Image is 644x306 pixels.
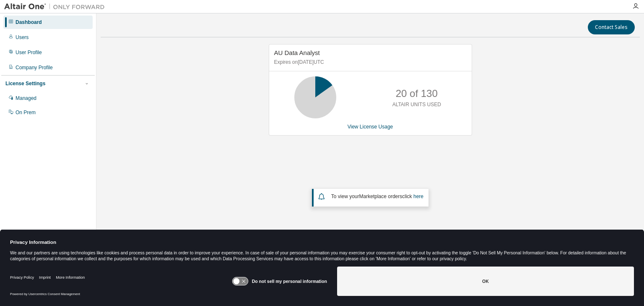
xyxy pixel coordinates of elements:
div: License Settings [5,80,45,87]
div: User Profile [16,49,42,56]
a: View License Usage [348,124,393,130]
span: To view your click [331,194,423,199]
button: Contact Sales [588,20,635,34]
span: AU Data Analyst [274,49,320,56]
em: Marketplace orders [359,194,402,199]
p: Expires on [DATE] UTC [274,59,465,66]
a: here [413,194,423,199]
p: 20 of 130 [396,86,438,101]
div: On Prem [16,109,36,116]
div: Company Profile [16,64,53,71]
div: Dashboard [16,19,42,26]
div: Users [16,34,29,41]
div: Managed [16,95,36,102]
img: Altair One [4,3,109,11]
p: ALTAIR UNITS USED [392,101,441,108]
